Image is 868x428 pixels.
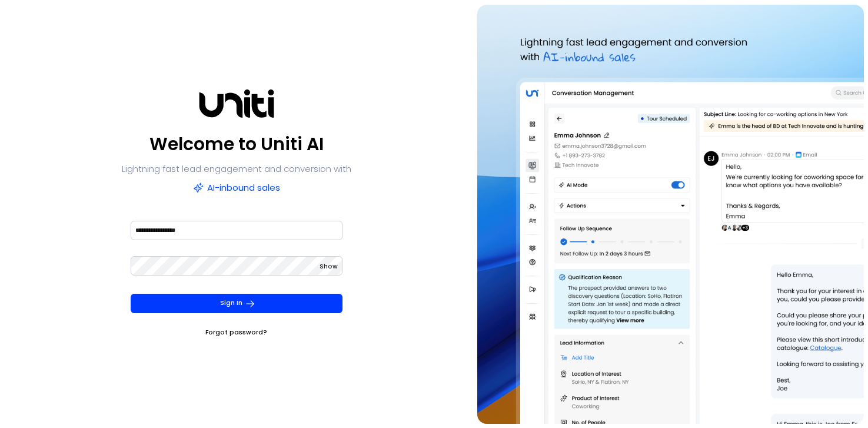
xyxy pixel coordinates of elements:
[131,294,342,313] button: Sign In
[477,5,864,424] img: auth-hero.png
[193,180,280,196] p: AI-inbound sales
[320,261,338,273] button: Show
[149,130,324,158] p: Welcome to Uniti AI
[205,327,267,339] a: Forgot password?
[320,262,338,271] span: Show
[122,161,351,177] p: Lightning fast lead engagement and conversion with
